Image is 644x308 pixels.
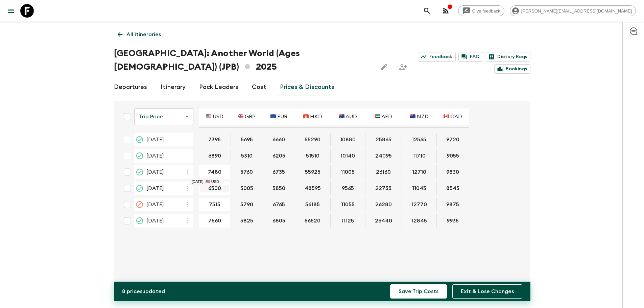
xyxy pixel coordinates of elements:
button: 12565 [404,133,434,146]
button: 9055 [438,149,467,163]
button: Edit this itinerary [377,60,391,74]
button: 11005 [333,165,363,179]
a: Prices & Discounts [280,79,334,95]
span: [DATE] [146,184,164,192]
button: 26160 [368,165,399,179]
div: 16 Dec 2025; 🇬🇧 GBP [231,214,263,228]
a: Itinerary [161,79,186,95]
div: [PERSON_NAME][EMAIL_ADDRESS][DOMAIN_NAME] [510,5,636,16]
div: 19 Aug 2025; 🇺🇸 USD [199,149,231,163]
div: 19 Aug 2025; 🇦🇺 AUD [331,149,365,163]
a: Bookings [494,64,530,74]
button: 9830 [438,165,467,179]
svg: On Sale [136,217,144,225]
div: 16 Dec 2025; 🇺🇸 USD [199,214,231,228]
span: [DATE] [146,136,164,144]
button: 6205 [264,149,293,163]
div: 11 Oct 2025; 🇺🇸 USD [199,182,231,195]
button: Exit & Lose Changes [452,284,522,299]
button: search adventures [420,4,434,18]
div: 01 Nov 2025; 🇭🇰 HKD [295,198,331,211]
div: 16 Dec 2025; 🇦🇪 AED [365,214,402,228]
button: 26280 [367,198,400,211]
div: 11 Oct 2025; 🇳🇿 NZD [402,182,437,195]
button: 11710 [405,149,434,163]
div: 01 Nov 2025; 🇪🇺 EUR [263,198,295,211]
div: 27 Sep 2025; 🇦🇺 AUD [331,165,365,179]
button: 5310 [233,149,261,163]
div: 01 Nov 2025; 🇦🇪 AED [365,198,402,211]
button: 8545 [438,182,468,195]
a: Give feedback [458,5,504,16]
h1: [GEOGRAPHIC_DATA]: Another World (Ages [DEMOGRAPHIC_DATA]) (JPB) 2025 [114,47,372,74]
div: 20 May 2025; 🇭🇰 HKD [295,133,331,146]
button: 6890 [200,149,229,163]
p: 🇦🇺 AUD [339,113,357,121]
div: 19 Aug 2025; 🇳🇿 NZD [402,149,437,163]
div: 16 Dec 2025; 🇭🇰 HKD [295,214,331,228]
button: 22735 [367,182,400,195]
div: 27 Sep 2025; 🇨🇦 CAD [437,165,469,179]
button: 11055 [333,198,363,211]
button: 7515 [201,198,229,211]
div: 19 Aug 2025; 🇦🇪 AED [365,149,402,163]
p: 🇳🇿 NZD [410,113,429,121]
div: 19 Aug 2025; 🇨🇦 CAD [437,149,469,163]
div: 16 Dec 2025; 🇨🇦 CAD [437,214,469,228]
span: [PERSON_NAME][EMAIL_ADDRESS][DOMAIN_NAME] [518,8,636,14]
p: 🇦🇪 AED [375,113,392,121]
button: 11045 [404,182,434,195]
button: 48595 [296,182,329,195]
button: 11125 [333,214,362,228]
button: 5695 [233,133,261,146]
button: 56185 [297,198,328,211]
p: 🇭🇰 HKD [303,113,322,121]
button: 55290 [296,133,329,146]
button: 7395 [200,133,229,146]
svg: Completed [136,136,144,144]
button: 5005 [232,182,261,195]
a: Feedback [418,52,456,62]
p: 🇪🇺 EUR [270,113,288,121]
button: 24095 [367,149,400,163]
div: 20 May 2025; 🇦🇺 AUD [331,133,365,146]
a: Departures [114,79,147,95]
button: 5790 [232,198,261,211]
button: 12845 [403,214,435,228]
p: 🇨🇦 CAD [444,113,462,121]
div: 11 Oct 2025; 🇪🇺 EUR [263,182,295,195]
span: Share this itinerary [396,60,410,74]
div: 20 May 2025; 🇨🇦 CAD [437,133,469,146]
div: 01 Nov 2025; 🇦🇺 AUD [331,198,365,211]
div: 16 Dec 2025; 🇳🇿 NZD [402,214,437,228]
button: 5825 [232,214,261,228]
button: 9935 [438,214,467,228]
div: Trip Price [134,107,193,126]
div: 27 Sep 2025; 🇪🇺 EUR [263,165,295,179]
button: 10880 [332,133,364,146]
div: 20 May 2025; 🇺🇸 USD [199,133,231,146]
span: [DATE] [146,217,164,225]
button: 5850 [264,182,293,195]
div: 11 Oct 2025; 🇬🇧 GBP [231,182,263,195]
div: 19 Aug 2025; 🇪🇺 EUR [263,149,295,163]
a: FAQ [458,52,483,62]
button: 26440 [367,214,400,228]
button: 6660 [264,133,293,146]
div: 11 Oct 2025; 🇦🇺 AUD [331,182,365,195]
button: 25865 [367,133,400,146]
button: 56520 [296,214,329,228]
button: 10140 [332,149,363,163]
div: 27 Sep 2025; 🇬🇧 GBP [231,165,263,179]
div: 01 Nov 2025; 🇬🇧 GBP [231,198,263,211]
div: 27 Sep 2025; 🇦🇪 AED [365,165,402,179]
button: 12770 [403,198,435,211]
button: 51510 [298,149,328,163]
div: 01 Nov 2025; 🇨🇦 CAD [437,198,469,211]
button: 6805 [264,214,293,228]
svg: Guaranteed [136,184,144,192]
button: 9565 [334,182,362,195]
div: 27 Sep 2025; 🇳🇿 NZD [402,165,437,179]
a: Cost [252,79,266,95]
p: All itineraries [126,30,161,39]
